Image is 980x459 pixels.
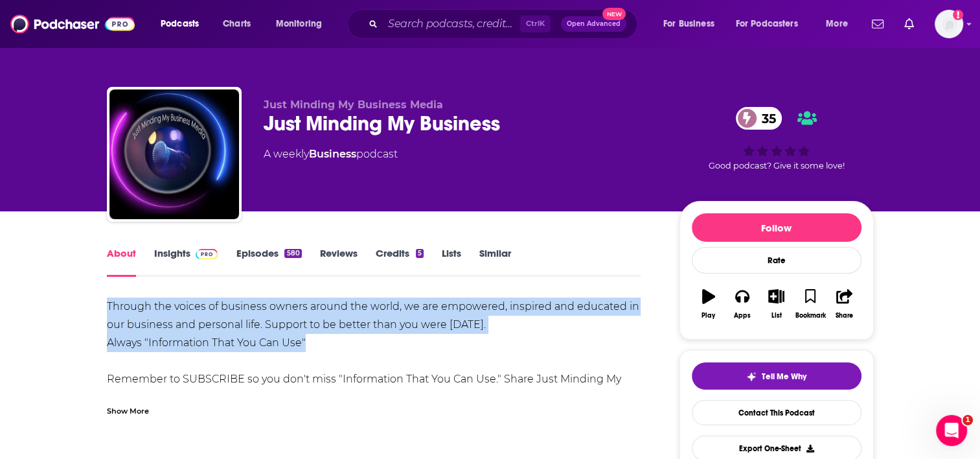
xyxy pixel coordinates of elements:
input: Search podcasts, credits, & more... [383,14,520,34]
div: List [771,312,782,320]
span: Charts [223,15,251,33]
button: open menu [654,14,731,34]
span: Just Minding My Business Media [264,99,443,111]
button: open menu [727,14,817,34]
button: Bookmark [793,281,827,327]
div: 35Good podcast? Give it some love! [679,99,874,179]
a: Lists [442,247,461,277]
a: Reviews [320,247,358,277]
img: Podchaser Pro [196,249,218,259]
img: Just Minding My Business [109,89,239,219]
button: Show profile menu [935,10,963,38]
span: 35 [749,107,782,130]
div: Rate [692,247,861,274]
a: Business [309,148,356,160]
div: Share [836,312,853,320]
button: open menu [267,14,339,34]
a: Contact This Podcast [692,400,861,425]
div: Search podcasts, credits, & more... [359,9,650,39]
button: List [759,281,793,327]
a: Charts [214,14,258,34]
a: Credits5 [376,247,424,277]
span: New [602,8,626,20]
a: 35 [736,107,782,130]
button: open menu [152,14,216,34]
span: Podcasts [161,15,199,33]
span: More [826,15,848,33]
span: For Business [663,15,714,33]
div: 580 [284,249,301,258]
span: Good podcast? Give it some love! [709,161,845,171]
span: 1 [963,415,973,425]
span: Tell Me Why [762,371,806,382]
a: InsightsPodchaser Pro [154,247,218,277]
span: Monitoring [276,15,322,33]
button: tell me why sparkleTell Me Why [692,362,861,390]
button: Follow [692,213,861,242]
button: Play [692,281,725,327]
div: A weekly podcast [264,147,398,162]
img: User Profile [935,10,963,38]
a: Show notifications dropdown [867,13,889,35]
svg: Add a profile image [953,10,963,20]
img: Podchaser - Follow, Share and Rate Podcasts [10,12,135,36]
img: tell me why sparkle [746,371,757,382]
div: Play [701,312,715,320]
button: Share [827,281,861,327]
iframe: Intercom live chat [936,415,967,446]
span: For Podcasters [736,15,798,33]
a: About [107,247,136,277]
a: Show notifications dropdown [899,13,919,35]
a: Similar [479,247,511,277]
a: Episodes580 [236,247,301,277]
span: Open Advanced [567,21,621,27]
button: Open AdvancedNew [561,16,626,32]
div: Apps [734,312,751,320]
button: Apps [725,281,759,327]
span: Ctrl K [520,16,551,32]
div: Bookmark [795,312,825,320]
span: Logged in as MattieVG [935,10,963,38]
button: open menu [817,14,864,34]
div: 5 [416,249,424,258]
